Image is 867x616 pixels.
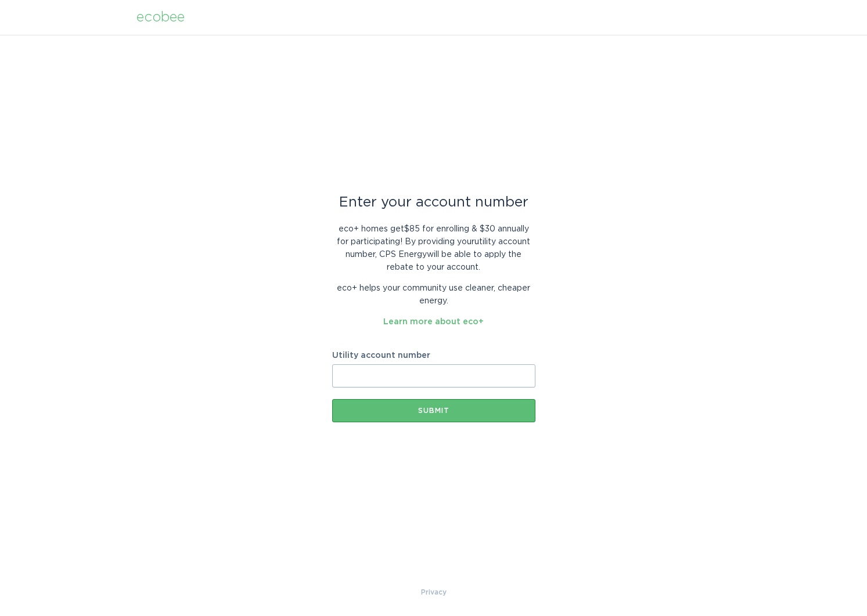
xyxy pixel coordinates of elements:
label: Utility account number [332,352,535,360]
a: Privacy Policy & Terms of Use [421,586,447,599]
p: eco+ helps your community use cleaner, cheaper energy. [332,282,535,307]
div: Submit [338,407,530,414]
p: eco+ homes get $85 for enrolling & $30 annually for participating ! By providing your utility acc... [332,223,535,274]
a: Learn more about eco+ [383,318,484,326]
button: Submit [332,399,535,422]
div: ecobee [136,11,185,24]
div: Enter your account number [332,196,535,209]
